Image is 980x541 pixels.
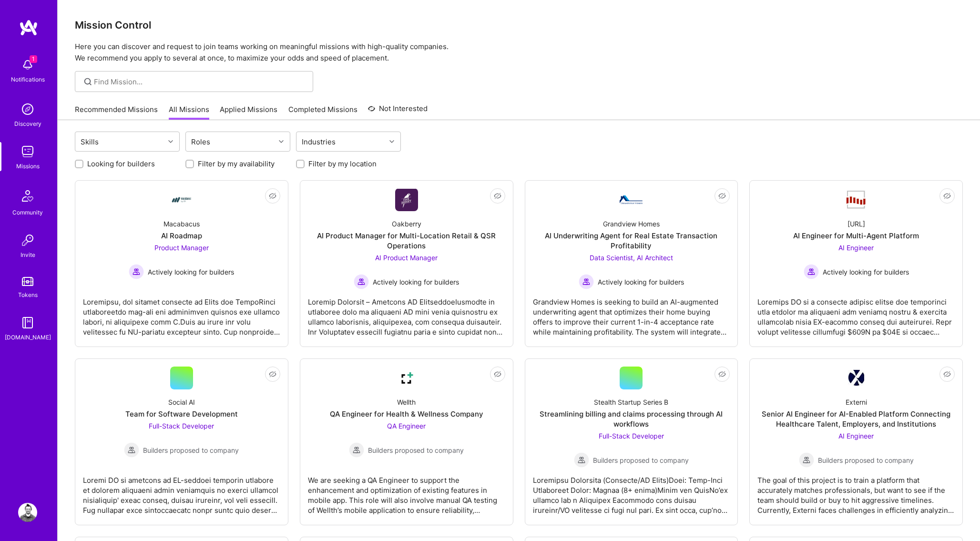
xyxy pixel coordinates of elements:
[579,274,594,289] img: Actively looking for builders
[308,231,505,251] div: AI Product Manager for Multi-Location Retail & QSR Operations
[757,468,955,515] div: The goal of this project is to train a platform that accurately matches professionals, but want t...
[18,313,37,332] img: guide book
[308,159,377,169] label: Filter by my location
[718,192,726,200] i: icon EyeClosed
[943,192,951,200] i: icon EyeClosed
[574,452,589,468] img: Builders proposed to company
[169,104,209,120] a: All Missions
[82,76,93,87] i: icon SearchGrey
[594,397,668,407] div: Stealth Startup Series B
[847,219,865,229] div: [URL]
[603,219,660,229] div: Grandview Homes
[799,452,814,468] img: Builders proposed to company
[757,367,955,517] a: Company LogoExterniSenior AI Engineer for AI-Enabled Platform Connecting Healthcare Talent, Emplo...
[308,468,505,515] div: We are seeking a QA Engineer to support the enhancement and optimization of existing features in ...
[354,274,369,289] img: Actively looking for builders
[75,41,963,64] p: Here you can discover and request to join teams working on meaningful missions with high-quality ...
[269,192,276,200] i: icon EyeClosed
[198,159,275,169] label: Filter by my availability
[83,289,280,337] div: Loremipsu, dol sitamet consecte ad Elits doe TempoRinci utlaboreetdo mag-ali eni adminimven quisn...
[757,409,955,429] div: Senior AI Engineer for AI-Enabled Platform Connecting Healthcare Talent, Employers, and Institutions
[387,422,426,430] span: QA Engineer
[804,264,819,279] img: Actively looking for builders
[375,254,438,262] span: AI Product Manager
[83,468,280,515] div: Loremi DO si ametcons ad EL-seddoei temporin utlabore et dolorem aliquaeni admin veniamquis no ex...
[124,442,139,458] img: Builders proposed to company
[533,289,730,337] div: Grandview Homes is seeking to build an AI-augmented underwriting agent that optimizes their home ...
[168,397,195,407] div: Social AI
[75,104,158,120] a: Recommended Missions
[368,103,428,120] a: Not Interested
[22,277,33,286] img: tokens
[18,100,37,119] img: discovery
[599,432,664,440] span: Full-Stack Developer
[845,190,868,210] img: Company Logo
[288,104,357,120] a: Completed Missions
[494,192,501,200] i: icon EyeClosed
[129,264,144,279] img: Actively looking for builders
[395,189,418,211] img: Company Logo
[368,445,464,455] span: Builders proposed to company
[494,370,501,378] i: icon EyeClosed
[16,503,40,522] a: User Avatar
[12,207,43,217] div: Community
[943,370,951,378] i: icon EyeClosed
[373,277,459,287] span: Actively looking for builders
[220,104,277,120] a: Applied Missions
[161,231,202,241] div: AI Roadmap
[18,231,37,250] img: Invite
[94,77,306,87] input: Find Mission...
[5,332,51,342] div: [DOMAIN_NAME]
[533,468,730,515] div: Loremipsu Dolorsita (Consecte/AD Elits)Doei: Temp-Inci Utlaboreet Dolor: Magnaa (8+ enima)Minim v...
[330,409,483,419] div: QA Engineer for Health & Wellness Company
[19,19,38,36] img: logo
[18,55,37,74] img: bell
[18,290,38,300] div: Tokens
[170,188,193,211] img: Company Logo
[16,161,40,171] div: Missions
[87,159,155,169] label: Looking for builders
[18,503,37,522] img: User Avatar
[16,184,39,207] img: Community
[395,367,418,389] img: Company Logo
[269,370,276,378] i: icon EyeClosed
[83,188,280,339] a: Company LogoMacabacusAI RoadmapProduct Manager Actively looking for buildersActively looking for ...
[389,139,394,144] i: icon Chevron
[14,119,41,129] div: Discovery
[838,244,874,252] span: AI Engineer
[620,195,643,204] img: Company Logo
[308,367,505,517] a: Company LogoWellthQA Engineer for Health & Wellness CompanyQA Engineer Builders proposed to compa...
[533,188,730,339] a: Company LogoGrandview HomesAI Underwriting Agent for Real Estate Transaction ProfitabilityData Sc...
[75,19,963,31] h3: Mission Control
[279,139,284,144] i: icon Chevron
[598,277,684,287] span: Actively looking for builders
[838,432,874,440] span: AI Engineer
[308,289,505,337] div: Loremip Dolorsit – Ametcons AD ElitseddoeIusmodte in utlaboree dolo ma aliquaeni AD mini venia qu...
[593,455,689,465] span: Builders proposed to company
[757,289,955,337] div: Loremips DO si a consecte adipisc elitse doe temporinci utla etdolor ma aliquaeni adm veniamq nos...
[154,244,209,252] span: Product Manager
[846,397,867,407] div: Externi
[78,135,101,149] div: Skills
[168,139,173,144] i: icon Chevron
[83,367,280,517] a: Social AITeam for Software DevelopmentFull-Stack Developer Builders proposed to companyBuilders p...
[163,219,200,229] div: Macabacus
[11,74,45,84] div: Notifications
[823,267,909,277] span: Actively looking for builders
[533,367,730,517] a: Stealth Startup Series BStreamlining billing and claims processing through AI workflowsFull-Stack...
[189,135,213,149] div: Roles
[533,409,730,429] div: Streamlining billing and claims processing through AI workflows
[20,250,35,260] div: Invite
[793,231,919,241] div: AI Engineer for Multi-Agent Platform
[18,142,37,161] img: teamwork
[397,397,416,407] div: Wellth
[349,442,364,458] img: Builders proposed to company
[149,422,214,430] span: Full-Stack Developer
[848,370,864,386] img: Company Logo
[392,219,421,229] div: Oakberry
[533,231,730,251] div: AI Underwriting Agent for Real Estate Transaction Profitability
[299,135,338,149] div: Industries
[308,188,505,339] a: Company LogoOakberryAI Product Manager for Multi-Location Retail & QSR OperationsAI Product Manag...
[148,267,234,277] span: Actively looking for builders
[818,455,914,465] span: Builders proposed to company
